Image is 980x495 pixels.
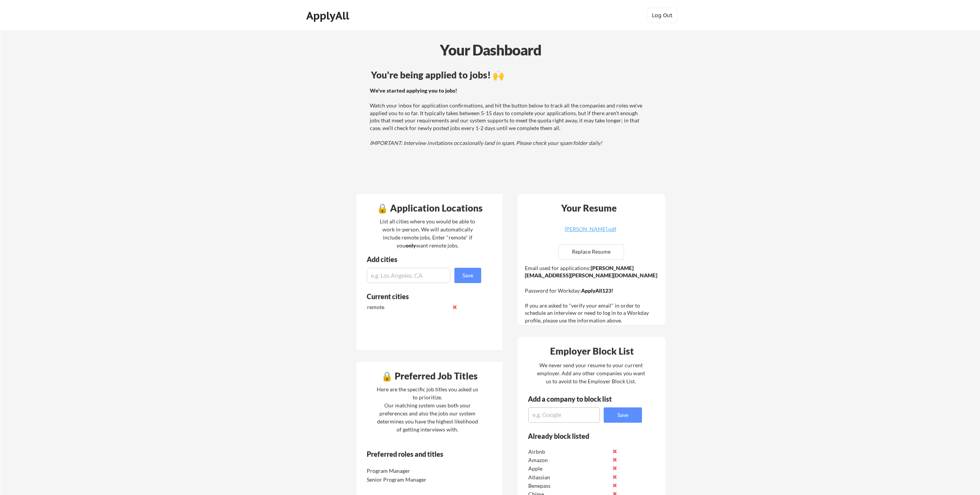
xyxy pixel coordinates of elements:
[551,204,627,213] div: Your Resume
[581,287,613,294] strong: ApplyAll123!
[371,70,647,80] div: You're being applied to jobs! 🙌
[367,256,483,263] div: Add cities
[1,39,980,61] div: Your Dashboard
[528,396,624,402] div: Add a company to block list
[370,87,646,147] div: Watch your inbox for application confirmations, and hit the button below to track all the compani...
[405,242,416,249] strong: only
[367,451,471,458] div: Preferred roles and titles
[370,140,602,146] em: IMPORTANT: Interview invitations occasionally land in spam. Please check your spam folder daily!
[367,303,448,311] div: remote
[358,204,501,213] div: 🔒 Application Locations
[528,433,632,440] div: Already block listed
[536,361,645,385] div: We never send your resume to your current employer. Add any other companies you want us to avoid ...
[528,474,609,481] div: Atlassian
[647,8,678,23] button: Log Out
[375,217,480,249] div: List all cities where you would be able to work in-person. We will automatically include remote j...
[521,347,663,356] div: Employer Block List
[604,407,642,423] button: Save
[454,268,481,283] button: Save
[528,456,609,464] div: Amazon
[306,9,351,22] div: ApplyAll
[545,226,636,232] div: [PERSON_NAME].pdf
[525,265,657,279] strong: [PERSON_NAME][EMAIL_ADDRESS][PERSON_NAME][DOMAIN_NAME]
[545,226,636,238] a: [PERSON_NAME].pdf
[370,87,457,94] strong: We've started applying you to jobs!
[528,482,609,490] div: Benepass
[367,467,448,475] div: Program Manager
[375,385,480,433] div: Here are the specific job titles you asked us to prioritize. Our matching system uses both your p...
[525,264,660,324] div: Email used for applications: Password for Workday: If you are asked to "verify your email" in ord...
[528,465,609,472] div: Apple
[358,371,501,381] div: 🔒 Preferred Job Titles
[367,293,473,300] div: Current cities
[367,268,450,283] input: e.g. Los Angeles, CA
[367,476,448,484] div: Senior Program Manager
[528,448,609,456] div: Airbnb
